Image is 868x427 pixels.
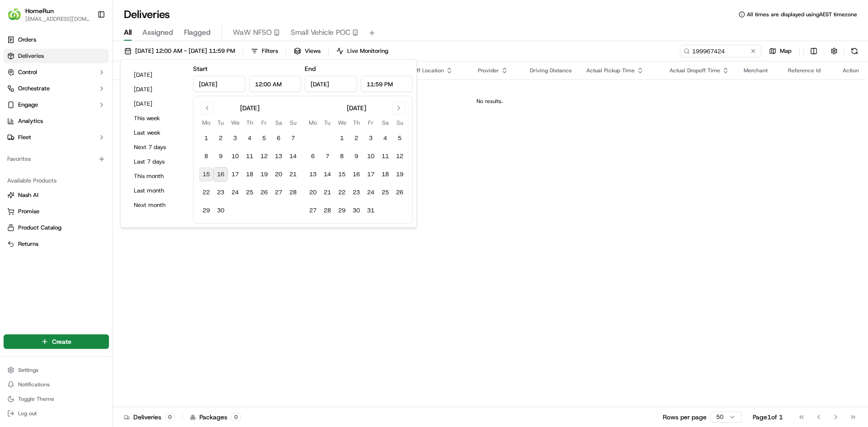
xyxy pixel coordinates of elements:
button: 20 [271,167,286,182]
span: Product Catalog [18,224,61,232]
div: Favorites [4,152,109,166]
button: 16 [349,167,363,182]
label: End [305,65,316,73]
button: 17 [228,167,242,182]
button: Map [765,45,796,57]
button: 17 [363,167,378,182]
button: 26 [257,185,271,200]
span: Deliveries [18,52,44,60]
span: Notifications [18,381,50,388]
button: 29 [335,203,349,218]
th: Sunday [286,118,300,127]
button: Control [4,65,109,80]
button: Engage [4,98,109,112]
button: 24 [363,185,378,200]
button: 11 [378,149,392,164]
span: Filters [262,47,278,55]
button: Start new chat [154,89,165,100]
a: Nash AI [7,191,105,199]
button: 12 [257,149,271,164]
button: 22 [335,185,349,200]
span: Engage [18,101,38,109]
button: 14 [320,167,335,182]
button: This week [130,112,184,125]
button: 22 [199,185,213,200]
button: [DATE] [130,69,184,81]
button: 9 [213,149,228,164]
button: 19 [392,167,407,182]
span: [DATE] 12:00 AM - [DATE] 11:59 PM [135,47,235,55]
button: Nash AI [4,188,109,202]
button: 28 [286,185,300,200]
button: [EMAIL_ADDRESS][DOMAIN_NAME] [25,15,90,23]
button: 10 [228,149,242,164]
button: HomeRunHomeRun[EMAIL_ADDRESS][DOMAIN_NAME] [4,4,94,25]
th: Monday [199,118,213,127]
button: 12 [392,149,407,164]
span: Driving Distance [530,67,572,74]
input: Date [305,76,357,92]
button: 6 [306,149,320,164]
button: Create [4,334,109,349]
button: Promise [4,204,109,219]
button: Live Monitoring [332,45,392,57]
p: Rows per page [663,413,707,422]
button: 23 [349,185,363,200]
button: 11 [242,149,257,164]
div: Available Products [4,174,109,188]
span: Returns [18,240,38,248]
span: Assigned [142,27,173,38]
input: Time [361,76,413,92]
span: Toggle Theme [18,395,54,403]
button: 3 [363,131,378,145]
button: Log out [4,407,109,420]
span: Actual Pickup Time [586,67,635,74]
button: 20 [306,185,320,200]
button: Last 7 days [130,155,184,168]
button: 23 [213,185,228,200]
th: Friday [363,118,378,127]
button: [DATE] 12:00 AM - [DATE] 11:59 PM [120,45,239,57]
button: 13 [306,167,320,182]
button: 21 [286,167,300,182]
button: This month [130,170,184,183]
button: 29 [199,203,213,218]
span: Analytics [18,117,43,125]
button: 2 [213,131,228,145]
button: 21 [320,185,335,200]
button: HomeRun [25,6,54,15]
button: Toggle Theme [4,393,109,405]
div: 0 [165,413,175,421]
button: Go to next month [392,102,405,114]
input: Type to search [680,45,761,57]
button: [DATE] [130,83,184,96]
span: All times are displayed using AEST timezone [747,11,857,18]
button: 4 [242,131,257,145]
span: API Documentation [85,131,145,140]
a: Powered byPylon [64,153,109,160]
a: Product Catalog [7,224,105,232]
div: Start new chat [31,86,148,95]
button: 15 [199,167,213,182]
div: [DATE] [347,103,366,113]
div: 0 [231,413,241,421]
button: 6 [271,131,286,145]
button: Go to previous month [201,102,213,114]
span: Map [780,47,792,55]
div: Deliveries [124,413,175,422]
button: 7 [320,149,335,164]
button: Filters [247,45,282,57]
button: Notifications [4,378,109,391]
span: Live Monitoring [347,47,388,55]
button: 30 [349,203,363,218]
span: Create [52,337,71,346]
button: 16 [213,167,228,182]
button: 18 [378,167,392,182]
button: 14 [286,149,300,164]
div: 💻 [76,132,84,139]
th: Wednesday [335,118,349,127]
button: 5 [257,131,271,145]
span: Pylon [90,153,109,160]
span: Flagged [184,27,211,38]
